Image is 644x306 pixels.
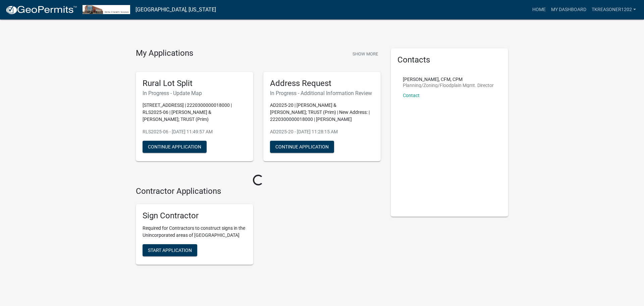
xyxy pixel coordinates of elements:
[148,248,192,253] span: Start Application
[397,55,501,65] h5: Contacts
[143,79,247,88] h5: Rural Lot Split
[143,141,207,153] button: Continue Application
[270,102,374,123] p: AD2025-20 | [PERSON_NAME] & [PERSON_NAME]; TRUST (Prim) | New Address: | 2220300000018000 | [PERS...
[350,48,381,59] button: Show More
[548,3,589,16] a: My Dashboard
[530,3,548,16] a: Home
[143,102,247,123] p: [STREET_ADDRESS] | 2220300000018000 | RLS2025-06 | [PERSON_NAME] & [PERSON_NAME]; TRUST (Prim)
[143,90,247,96] h6: In Progress - Update Map
[270,90,374,96] h6: In Progress - Additional Information Review
[136,48,193,58] h4: My Applications
[136,186,381,270] wm-workflow-list-section: Contractor Applications
[136,4,216,15] a: [GEOGRAPHIC_DATA], [US_STATE]
[143,225,247,239] p: Required for Contractors to construct signs in the Unincorporated areas of [GEOGRAPHIC_DATA]
[270,141,334,153] button: Continue Application
[589,3,639,16] a: tkreasoner1202
[143,128,247,135] p: RLS2025-06 - [DATE] 11:49:57 AM
[83,5,130,14] img: Lyon County, Kansas
[143,211,247,221] h5: Sign Contractor
[403,77,494,82] p: [PERSON_NAME], CFM, CPM
[270,79,374,88] h5: Address Request
[270,128,374,135] p: AD2025-20 - [DATE] 11:28:15 AM
[143,244,197,256] button: Start Application
[403,83,494,88] p: Planning/Zoning/Floodplain Mgmt. Director
[403,93,420,98] a: Contact
[136,186,381,196] h4: Contractor Applications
